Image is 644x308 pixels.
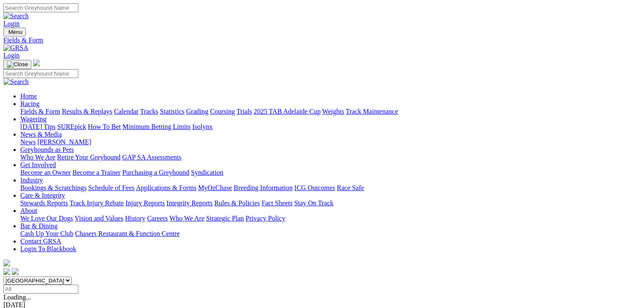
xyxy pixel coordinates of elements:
a: Care & Integrity [20,192,65,199]
a: ICG Outcomes [294,184,335,191]
img: Close [7,61,28,68]
a: Fields & Form [3,36,641,44]
a: Tracks [140,108,158,115]
a: About [20,207,37,214]
div: Get Involved [20,169,641,176]
a: Login [3,52,19,59]
a: Trials [236,108,252,115]
a: Stay On Track [294,199,333,207]
a: Fields & Form [20,108,60,115]
a: Fact Sheets [262,199,293,207]
a: Purchasing a Greyhound [122,169,189,176]
a: Coursing [210,108,235,115]
a: Wagering [20,115,47,123]
a: Become a Trainer [72,169,121,176]
a: SUREpick [57,123,86,130]
a: Weights [322,108,344,115]
a: Racing [20,100,39,107]
a: MyOzChase [198,184,232,191]
a: Greyhounds as Pets [20,146,74,153]
a: Integrity Reports [166,199,213,207]
a: Become an Owner [20,169,71,176]
img: twitter.svg [12,268,19,275]
a: Statistics [160,108,185,115]
a: GAP SA Assessments [122,154,182,161]
a: [PERSON_NAME] [37,138,91,146]
a: News [20,138,36,146]
img: GRSA [3,44,28,52]
a: Track Maintenance [346,108,398,115]
a: Get Involved [20,161,56,168]
span: Loading... [3,294,31,301]
a: Login [3,20,19,27]
a: Race Safe [337,184,364,191]
a: Track Injury Rebate [69,199,124,207]
a: Injury Reports [125,199,165,207]
input: Search [3,69,78,78]
a: Strategic Plan [206,215,244,222]
a: 2025 TAB Adelaide Cup [254,108,321,115]
a: Applications & Forms [136,184,196,191]
div: Industry [20,184,641,192]
a: Minimum Betting Limits [122,123,191,130]
a: Bookings & Scratchings [20,184,86,191]
img: Search [3,12,29,20]
div: Bar & Dining [20,230,641,238]
div: Wagering [20,123,641,131]
div: Care & Integrity [20,199,641,207]
a: Retire Your Greyhound [57,154,121,161]
a: Careers [147,215,168,222]
a: Who We Are [20,154,55,161]
a: Privacy Policy [246,215,285,222]
img: Search [3,78,29,86]
input: Search [3,3,78,12]
button: Toggle navigation [3,60,31,69]
a: History [125,215,145,222]
a: Schedule of Fees [88,184,134,191]
a: Results & Replays [62,108,112,115]
a: Cash Up Your Club [20,230,73,237]
button: Toggle navigation [3,28,26,36]
a: Isolynx [192,123,213,130]
a: [DATE] Tips [20,123,55,130]
a: Who We Are [169,215,205,222]
a: News & Media [20,131,62,138]
a: Bar & Dining [20,222,58,230]
div: Greyhounds as Pets [20,154,641,161]
a: Home [20,92,37,100]
a: Login To Blackbook [20,245,76,252]
a: Breeding Information [234,184,293,191]
a: Grading [186,108,208,115]
img: logo-grsa-white.png [33,59,40,66]
div: News & Media [20,138,641,146]
a: Syndication [191,169,223,176]
input: Select date [3,285,78,294]
a: Calendar [114,108,138,115]
a: Vision and Values [75,215,123,222]
a: Industry [20,176,43,184]
a: Contact GRSA [20,238,61,245]
a: Stewards Reports [20,199,68,207]
img: logo-grsa-white.png [3,260,10,266]
a: Rules & Policies [214,199,260,207]
div: Racing [20,108,641,115]
a: How To Bet [88,123,121,130]
span: Menu [8,29,22,35]
img: facebook.svg [3,268,10,275]
a: We Love Our Dogs [20,215,73,222]
div: About [20,215,641,222]
a: Chasers Restaurant & Function Centre [75,230,180,237]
